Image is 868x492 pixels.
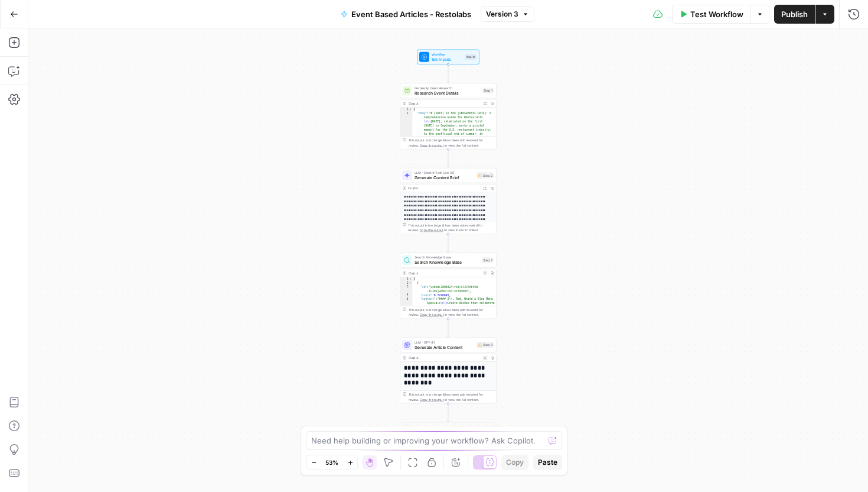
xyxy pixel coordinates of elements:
div: 3 [400,285,413,293]
div: This output is too large & has been abbreviated for review. to view the full content. [409,392,494,402]
span: Generate Article Content [415,344,474,351]
span: Toggle code folding, rows 1 through 3 [409,108,412,112]
div: WorkflowSet InputsInputs [400,50,496,64]
span: Research Event Details [415,90,480,96]
span: Toggle code folding, rows 2 through 6 [409,281,412,285]
div: Step 2 [477,172,493,179]
span: LLM · GPT-4.1 [415,339,474,344]
div: Search Knowledge BaseSearch Knowledge BaseStep 7Output[ { "id":"vsdid:2803824:rid:Ul2JAA6r5d -TuI... [400,253,496,319]
div: Perplexity Deep ResearchResearch Event DetailsStep 1Output{ "body":"# [DATE] in the [GEOGRAPHIC_D... [400,83,496,150]
div: Output [409,355,479,360]
g: Edge from step_3 to step_5 [447,403,449,422]
div: 1 [400,277,413,281]
div: 1 [400,108,413,112]
button: Publish [774,5,815,24]
div: This output is too large & has been abbreviated for review. to view the full content. [409,222,494,232]
span: Publish [781,8,808,20]
span: Perplexity Deep Research [415,85,480,90]
g: Edge from step_7 to step_3 [447,319,449,337]
span: Copy [506,457,524,468]
span: Generate Content Brief [415,174,474,181]
span: Test Workflow [690,8,743,20]
span: Event Based Articles - Restolabs [351,8,471,20]
div: Step 3 [477,342,493,348]
button: Copy [501,455,528,470]
span: LLM · Gemini Flash Lite 2.0 [415,170,474,175]
button: Test Workflow [672,5,750,24]
div: Output [409,186,479,190]
div: Step 7 [482,257,494,263]
button: Paste [533,455,562,470]
div: Step 1 [482,88,494,93]
div: LLM · [PERSON_NAME]-3-sonnet-20240229Generate FAQ SchemaStep 5 [400,422,496,437]
div: This output is too large & has been abbreviated for review. to view the full content. [409,307,494,318]
span: Copy the output [420,313,443,316]
div: This output is too large & has been abbreviated for review. to view the full content. [409,138,494,148]
g: Edge from start to step_1 [447,64,449,83]
span: Set Inputs [432,56,462,63]
span: Version 3 [486,9,518,20]
g: Edge from step_1 to step_2 [447,149,449,167]
span: Workflow [432,51,462,56]
div: Inputs [465,54,477,60]
span: LLM · [PERSON_NAME]-3-sonnet-20240229 [415,425,479,429]
span: Toggle code folding, rows 1 through 7 [409,277,412,281]
button: Version 3 [481,7,534,22]
div: Output [409,101,479,106]
span: Copy the output [420,143,443,147]
span: Search Knowledge Base [415,259,479,266]
div: 4 [400,293,413,297]
button: Event Based Articles - Restolabs [334,5,478,24]
span: Paste [538,457,557,468]
g: Edge from step_2 to step_7 [447,234,449,253]
span: Search Knowledge Base [415,255,479,260]
span: Copy the output [420,228,443,232]
span: Copy the output [420,397,443,401]
span: 53% [325,458,338,467]
div: Output [409,270,479,275]
div: 2 [400,281,413,285]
